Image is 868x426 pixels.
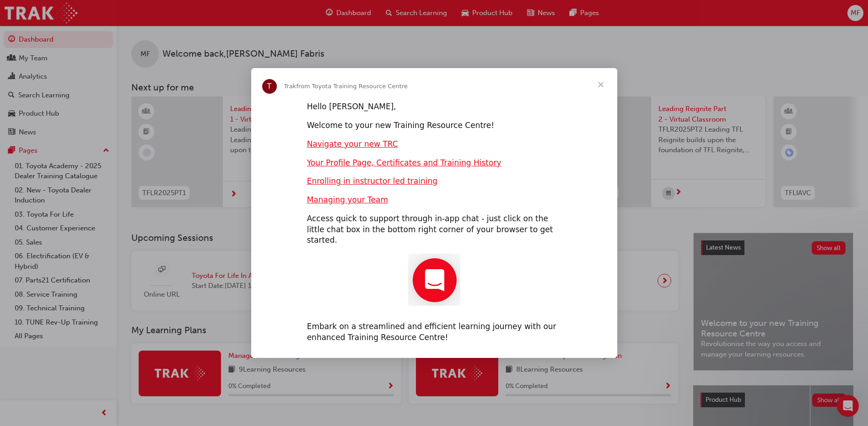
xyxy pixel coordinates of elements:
[262,79,277,94] div: Profile image for Trak
[284,83,297,90] span: Trak
[307,158,501,167] a: Your Profile Page, Certificates and Training History
[307,176,437,186] a: Enrolling in instructor led training
[307,120,561,131] div: Welcome to your new Training Resource Centre!
[584,68,617,101] span: Close
[307,321,561,343] div: Embark on a streamlined and efficient learning journey with our enhanced Training Resource Centre!
[296,83,408,90] span: from Toyota Training Resource Centre
[307,195,388,204] a: Managing your Team
[307,213,561,246] div: Access quick to support through in-app chat - just click on the little chat box in the bottom rig...
[307,101,561,112] div: Hello [PERSON_NAME],
[307,139,398,149] a: Navigate your new TRC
